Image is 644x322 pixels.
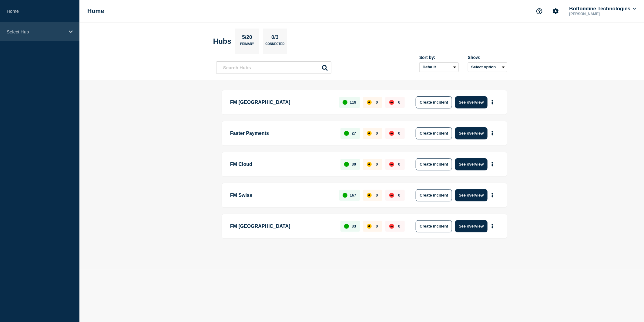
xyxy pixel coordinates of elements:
p: 33 [352,224,356,228]
button: Support [533,5,546,18]
button: See overview [455,189,487,201]
button: See overview [455,158,487,170]
p: [PERSON_NAME] [568,12,631,16]
button: More actions [488,221,496,232]
p: Primary [240,42,254,49]
input: Search Hubs [216,61,331,74]
h1: Home [87,8,104,15]
div: down [389,100,394,105]
button: See overview [455,220,487,232]
button: More actions [488,159,496,170]
p: Select Hub [7,29,65,34]
button: Bottomline Technologies [568,6,637,12]
button: Create incident [416,158,452,170]
p: FM Cloud [230,158,334,170]
p: 0 [376,193,378,197]
p: 167 [350,193,357,197]
div: up [343,193,347,198]
button: Create incident [416,127,452,139]
div: affected [367,162,372,167]
button: Create incident [416,96,452,108]
p: 0 [398,162,400,166]
select: Sort by [419,62,459,72]
div: affected [367,224,372,229]
div: affected [367,100,372,105]
div: up [343,100,347,105]
p: 0 [376,162,378,166]
p: 0/3 [269,34,281,42]
div: down [389,131,394,136]
button: Account settings [549,5,562,18]
button: See overview [455,96,487,108]
div: up [344,131,349,136]
p: FM [GEOGRAPHIC_DATA] [230,96,332,108]
p: FM Swiss [230,189,332,201]
p: Connected [265,42,284,49]
div: Show: [468,55,507,60]
div: affected [367,131,372,136]
p: 0 [398,224,400,228]
p: 0 [398,193,400,197]
p: 5/20 [240,34,254,42]
button: Create incident [416,189,452,201]
button: See overview [455,127,487,139]
p: 0 [376,131,378,135]
p: Faster Payments [230,127,334,139]
div: affected [367,193,372,198]
button: More actions [488,128,496,139]
div: up [344,224,349,229]
p: 6 [398,100,400,104]
p: 0 [398,131,400,135]
button: Create incident [416,220,452,232]
p: 0 [376,100,378,104]
div: down [389,224,394,229]
div: down [389,162,394,167]
p: 30 [352,162,356,166]
button: Select option [468,62,507,72]
p: 119 [350,100,357,104]
div: Sort by: [419,55,459,60]
div: up [344,162,349,167]
p: 0 [376,224,378,228]
div: down [389,193,394,198]
p: FM [GEOGRAPHIC_DATA] [230,220,334,232]
h2: Hubs [213,37,231,46]
button: More actions [488,190,496,201]
p: 27 [352,131,356,135]
button: More actions [488,97,496,108]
